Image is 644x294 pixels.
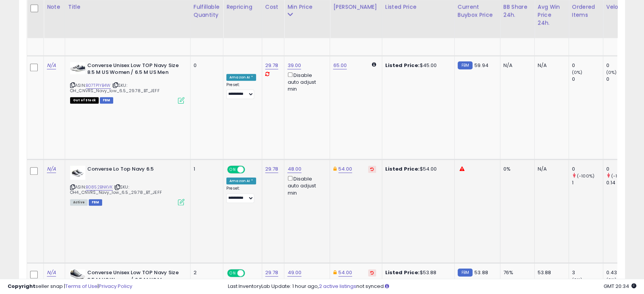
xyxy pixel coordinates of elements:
a: 54.00 [338,269,352,276]
a: Terms of Use [65,283,98,290]
a: B07TP1YB4W [86,82,111,89]
div: Current Buybox Price [458,3,497,19]
small: (0%) [572,69,583,75]
div: 0 [606,76,637,83]
span: ON [228,166,237,173]
div: Avg Win Price 24h. [538,3,566,27]
div: 1 [194,166,217,173]
div: BB Share 24h. [503,3,531,19]
div: Disable auto adjust min [287,71,324,93]
b: Converse Lo Top Navy 6.5 [87,166,180,175]
div: Last InventoryLab Update: 1 hour ago, not synced. [228,283,637,290]
a: 65.00 [333,62,347,69]
b: Listed Price: [385,269,420,276]
div: 53.88 [538,269,563,276]
span: FBM [100,97,114,104]
span: OFF [244,166,256,173]
a: 49.00 [287,269,301,276]
a: 48.00 [287,165,301,173]
div: Velocity [606,3,634,11]
div: seller snap | | [8,283,132,290]
div: $45.00 [385,62,449,69]
small: (0%) [606,69,617,75]
b: Listed Price: [385,165,420,173]
img: 41DZElF61wL._SL40_.jpg [70,166,85,180]
div: 0 [572,62,603,69]
div: 3 [572,269,603,276]
img: 41CFLzS7jGL._SL40_.jpg [70,62,85,74]
div: [PERSON_NAME] [333,3,378,11]
a: 29.78 [265,62,279,69]
strong: Copyright [8,283,35,290]
div: 76% [503,269,529,276]
div: N/A [503,62,529,69]
div: 0 [572,166,603,173]
span: All listings currently available for purchase on Amazon [70,199,88,206]
small: FBM [458,268,473,276]
div: 1 [572,179,603,186]
b: Converse Unisex Low TOP Navy Size 8.5 M US Women / 6.5 M US Men [87,269,180,285]
div: 2 [194,269,217,276]
div: N/A [538,62,563,69]
div: Min Price [287,3,327,11]
div: Disable auto adjust min [287,174,324,197]
small: FBM [458,61,473,69]
div: Preset: [226,186,256,203]
div: 0 [194,62,217,69]
a: 54.00 [338,165,352,173]
div: 0.14 [606,179,637,186]
div: 0 [606,62,637,69]
div: Amazon AI * [226,74,256,81]
a: 2 active listings [319,283,356,290]
div: Listed Price [385,3,451,11]
span: OFF [244,270,256,276]
a: Privacy Policy [99,283,132,290]
div: ASIN: [70,62,184,103]
b: Listed Price: [385,62,420,69]
span: 53.88 [474,269,488,276]
span: 2025-09-15 20:34 GMT [604,283,636,290]
span: All listings that are currently out of stock and unavailable for purchase on Amazon [70,97,99,104]
span: 59.94 [474,62,489,69]
div: Ordered Items [572,3,600,19]
div: Title [68,3,187,11]
div: $53.88 [385,269,449,276]
div: Repricing [226,3,259,11]
a: 39.00 [287,62,301,69]
span: ON [228,270,237,276]
small: (-100%) [577,173,594,179]
a: 29.78 [265,269,279,276]
a: N/A [47,269,56,276]
div: 0 [572,76,603,83]
div: Preset: [226,82,256,99]
span: | SKU: OH4_CNVRS_Navy_low_6.5_29.78_BT_JEFF [70,184,162,195]
span: | SKU: OH_CNVRS_Navy_low_6.5_29.78_BT_JEFF [70,82,160,94]
div: $54.00 [385,166,449,173]
small: (-100%) [611,173,629,179]
div: 0% [503,166,529,173]
div: 0 [606,166,637,173]
div: Note [47,3,62,11]
div: Fulfillable Quantity [194,3,220,19]
a: 29.78 [265,165,279,173]
div: ASIN: [70,166,184,205]
div: N/A [538,166,563,173]
a: N/A [47,165,56,173]
a: B0852BNKVK [86,184,113,190]
div: Amazon AI * [226,177,256,184]
small: (0%) [572,277,583,283]
span: FBM [89,199,103,206]
div: 0.43 [606,269,637,276]
a: N/A [47,62,56,69]
div: Cost [265,3,281,11]
small: (0%) [606,277,617,283]
b: Converse Unisex Low TOP Navy Size 8.5 M US Women / 6.5 M US Men [87,62,180,78]
img: 51mGOhgLwVL._SL40_.jpg [70,269,85,280]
